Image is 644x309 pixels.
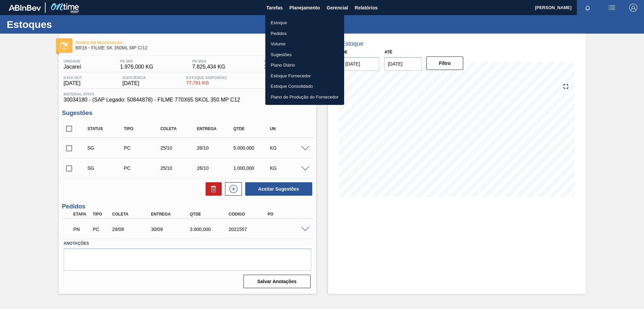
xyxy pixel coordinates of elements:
a: Plano Diário [265,60,344,71]
a: Estoque [265,17,344,28]
a: Plano de Produção do Fornecedor [265,92,344,103]
a: Estoque Consolidado [265,81,344,92]
a: Sugestões [265,49,344,60]
a: Estoque Fornecedor [265,71,344,81]
a: Pedidos [265,28,344,39]
a: Volume [265,39,344,49]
